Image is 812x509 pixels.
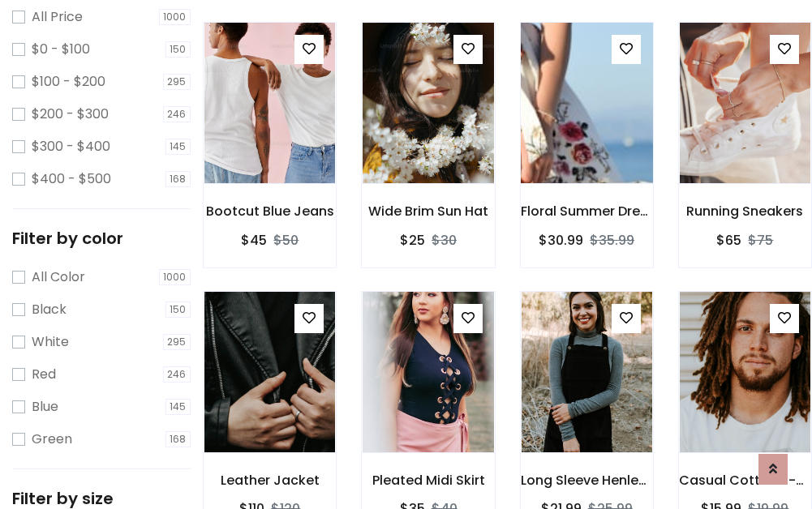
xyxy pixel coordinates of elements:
h5: Filter by size [12,489,191,508]
label: All Color [32,267,85,287]
h6: Leather Jacket [204,473,336,488]
span: 168 [165,431,191,447]
label: Blue [32,397,58,417]
h6: $65 [716,233,741,248]
span: 150 [165,302,191,318]
label: Red [32,365,56,384]
h6: Pleated Midi Skirt [362,473,494,488]
label: $300 - $400 [32,137,110,156]
h6: $45 [241,233,267,248]
h6: Long Sleeve Henley T-Shirt [521,473,653,488]
label: $0 - $100 [32,40,90,59]
span: 1000 [159,9,191,25]
h6: Floral Summer Dress [521,203,653,219]
h6: Casual Cotton T-Shirt [679,473,811,488]
h6: Running Sneakers [679,203,811,219]
del: $30 [432,231,457,250]
label: $200 - $300 [32,105,109,124]
h6: $25 [400,233,425,248]
del: $35.99 [590,231,634,250]
label: $100 - $200 [32,72,105,92]
span: 295 [163,74,191,90]
span: 145 [165,139,191,155]
span: 246 [163,366,191,383]
del: $50 [273,231,299,250]
span: 246 [163,106,191,122]
label: White [32,332,69,352]
label: $400 - $500 [32,169,111,189]
span: 150 [165,41,191,58]
span: 168 [165,171,191,187]
span: 1000 [159,269,191,285]
span: 295 [163,334,191,350]
h5: Filter by color [12,229,191,248]
del: $75 [748,231,773,250]
span: 145 [165,399,191,415]
label: All Price [32,7,83,27]
h6: Bootcut Blue Jeans [204,203,336,219]
h6: Wide Brim Sun Hat [362,203,494,219]
h6: $30.99 [539,233,583,248]
label: Black [32,300,67,319]
label: Green [32,430,72,449]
